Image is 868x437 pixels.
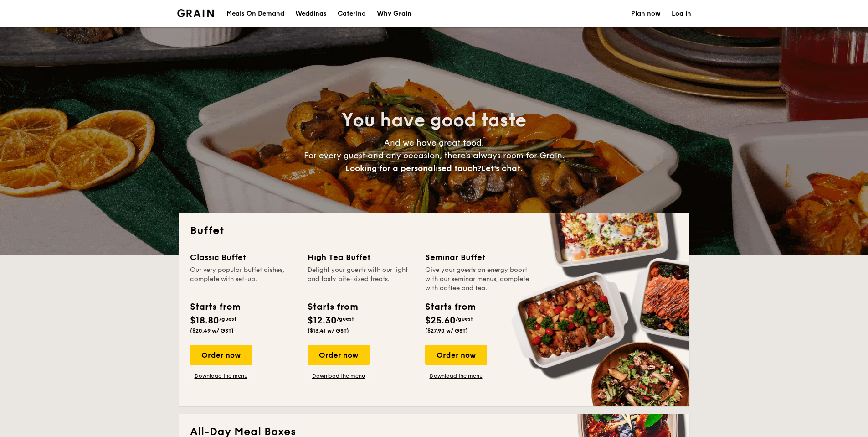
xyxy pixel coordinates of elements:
div: Delight your guests with our light and tasty bite-sized treats. [308,265,414,293]
div: Starts from [308,300,357,314]
img: Grain [177,9,214,17]
div: Order now [190,345,252,365]
div: Order now [425,345,487,365]
div: Our very popular buffet dishes, complete with set-up. [190,265,297,293]
a: Download the menu [308,372,370,380]
span: ($20.49 w/ GST) [190,328,234,334]
span: $25.60 [425,315,456,326]
div: Seminar Buffet [425,251,532,264]
div: Classic Buffet [190,251,297,264]
div: Starts from [190,300,240,314]
div: Give your guests an energy boost with our seminar menus, complete with coffee and tea. [425,265,532,293]
div: Starts from [425,300,475,314]
a: Logotype [177,9,214,17]
span: ($13.41 w/ GST) [308,328,349,334]
span: /guest [337,316,354,322]
div: Order now [308,345,370,365]
span: Looking for a personalised touch? [345,163,481,173]
a: Download the menu [425,372,487,380]
span: /guest [219,316,236,322]
span: You have good taste [342,109,526,131]
span: $18.80 [190,315,219,326]
a: Download the menu [190,372,252,380]
span: ($27.90 w/ GST) [425,328,468,334]
span: /guest [456,316,473,322]
span: And we have great food. For every guest and any occasion, there’s always room for Grain. [304,138,565,173]
span: $12.30 [308,315,337,326]
span: Let's chat. [481,163,523,173]
h2: Buffet [190,224,678,238]
div: High Tea Buffet [308,251,414,264]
